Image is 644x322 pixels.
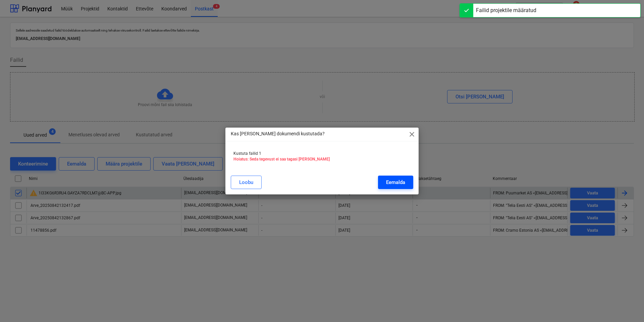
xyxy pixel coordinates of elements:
[231,130,325,137] p: Kas [PERSON_NAME] dokumendi kustutada?
[408,130,416,138] span: close
[610,290,644,322] iframe: Chat Widget
[476,6,536,14] div: Failid projektile määratud
[233,156,411,162] p: Hoiatus: Seda tegevust ei saa tagasi [PERSON_NAME]
[378,176,413,189] button: Eemalda
[386,178,405,187] div: Eemalda
[231,176,262,189] button: Loobu
[233,151,411,156] p: Kustuta failid 1
[239,178,253,187] div: Loobu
